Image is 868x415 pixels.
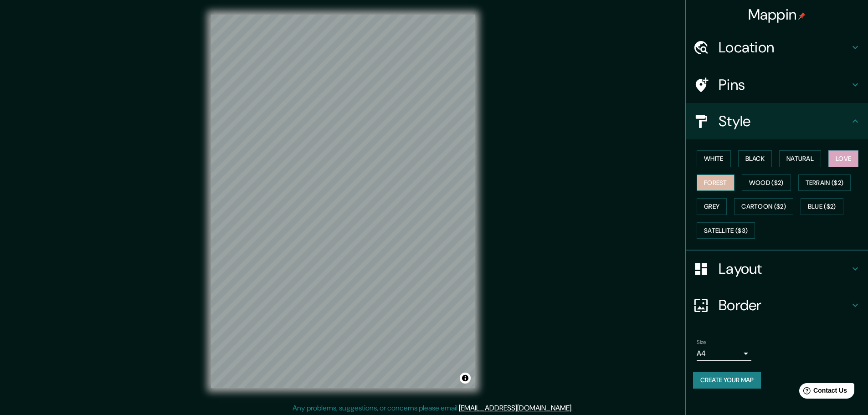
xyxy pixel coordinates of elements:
[828,150,858,167] button: Love
[719,260,850,278] h4: Layout
[779,150,821,167] button: Natural
[798,12,806,20] img: pin-icon.png
[686,29,868,66] div: Location
[293,403,573,414] p: Any problems, suggestions, or concerns please email .
[719,76,850,94] h4: Pins
[719,296,850,314] h4: Border
[697,338,706,346] label: Size
[211,15,475,388] canvas: Map
[697,222,755,239] button: Satellite ($3)
[787,379,858,405] iframe: Help widget launcher
[686,251,868,287] div: Layout
[686,103,868,139] div: Style
[798,174,851,191] button: Terrain ($2)
[719,38,850,56] h4: Location
[460,373,471,384] button: Toggle attribution
[738,150,772,167] button: Black
[801,198,843,215] button: Blue ($2)
[574,403,576,414] div: .
[748,5,806,24] h4: Mappin
[719,112,850,130] h4: Style
[742,174,791,191] button: Wood ($2)
[686,287,868,323] div: Border
[459,403,571,413] a: [EMAIL_ADDRESS][DOMAIN_NAME]
[697,198,727,215] button: Grey
[573,403,574,414] div: .
[693,372,761,389] button: Create your map
[686,67,868,103] div: Pins
[734,198,793,215] button: Cartoon ($2)
[697,174,734,191] button: Forest
[697,346,751,361] div: A4
[697,150,731,167] button: White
